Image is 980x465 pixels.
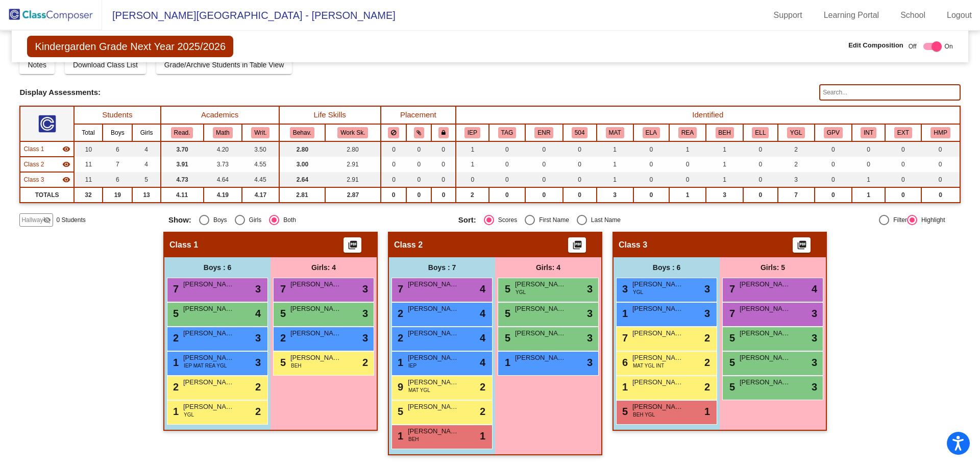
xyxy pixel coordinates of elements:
td: 0 [563,157,597,172]
button: Notes [19,56,55,74]
button: Print Students Details [793,237,811,253]
td: 4.55 [242,157,279,172]
th: Individualized Education Plan [456,124,489,141]
span: 4 [255,306,261,321]
td: 1 [706,141,743,157]
span: 2 [480,404,485,419]
span: 7 [727,308,735,319]
td: 6 [103,172,132,187]
td: 1 [706,172,743,187]
th: TAG Identified [489,124,525,141]
td: 4.73 [161,172,204,187]
td: 0 [633,172,669,187]
td: 7 [103,157,132,172]
td: 0 [921,141,960,157]
td: 2.80 [279,141,325,157]
td: 32 [74,187,103,203]
button: Read. [171,127,193,138]
th: MTSS Behavior/Behavior Concerns [706,124,743,141]
td: 0 [381,172,407,187]
td: 3 [597,187,633,203]
span: 2 [395,308,403,319]
span: 3 [255,355,261,370]
td: 0 [633,187,669,203]
a: School [892,7,934,23]
div: Girls: 5 [720,257,826,278]
span: [PERSON_NAME] [632,377,683,387]
span: [PERSON_NAME] [408,328,459,338]
span: 7 [170,283,179,295]
th: Academics [161,106,279,124]
div: Boys : 6 [164,257,271,278]
span: 7 [395,283,403,295]
th: Young for grade level [778,124,815,141]
span: 5 [502,308,510,319]
td: 0 [563,187,597,203]
td: 0 [563,172,597,187]
span: [PERSON_NAME] [740,328,791,338]
span: 3 [812,379,817,395]
span: 4 [480,306,485,321]
th: Life Skills [279,106,381,124]
span: 3 [812,306,817,321]
span: 7 [620,332,628,344]
span: IEP [408,362,416,370]
span: BEH [291,362,302,370]
mat-icon: picture_as_pdf [571,240,583,254]
td: 2.80 [325,141,381,157]
td: 0 [633,141,669,157]
th: 504 Plan [563,124,597,141]
td: 0 [743,187,778,203]
span: [PERSON_NAME] [290,328,341,338]
td: 0 [815,172,852,187]
span: 3 [587,355,593,370]
td: 4 [132,141,160,157]
td: 0 [921,172,960,187]
span: 3 [704,281,710,297]
button: Print Students Details [568,237,586,253]
th: Girls [132,124,160,141]
td: 0 [489,187,525,203]
th: READ Plan [669,124,706,141]
div: Girls: 4 [495,257,601,278]
th: Good Parent Volunteer [815,124,852,141]
span: Off [909,42,917,51]
td: No teacher - No Class Name [20,157,73,172]
span: 4 [812,281,817,297]
a: Support [766,7,811,23]
span: [PERSON_NAME] [632,304,683,314]
td: 0 [852,157,885,172]
td: 0 [525,141,563,157]
button: TAG [498,127,516,138]
td: 0 [815,141,852,157]
td: No teacher - No Class Name [20,141,73,157]
button: ELL [752,127,769,138]
td: 2.64 [279,172,325,187]
th: Extrovert [885,124,921,141]
span: [PERSON_NAME] [183,402,234,412]
td: 2.91 [325,172,381,187]
th: Introvert [852,124,885,141]
td: 4.20 [204,141,242,157]
mat-icon: picture_as_pdf [347,240,359,254]
td: 0 [743,141,778,157]
div: Filter [889,215,907,225]
div: Boys : 6 [614,257,720,278]
button: HMP [930,127,950,138]
span: [PERSON_NAME] [740,377,791,387]
th: Keep away students [381,124,407,141]
button: ENR [534,127,553,138]
td: 0 [885,172,921,187]
button: Print Students Details [344,237,361,253]
div: Highlight [917,215,945,225]
td: 2.87 [325,187,381,203]
span: 2 [278,332,286,344]
td: 0 [563,141,597,157]
td: 1 [706,157,743,172]
td: 0 [381,157,407,172]
div: Girls [245,215,262,225]
span: [PERSON_NAME] [632,279,683,289]
span: 3 [362,281,368,297]
span: 3 [362,306,368,321]
span: 2 [704,330,710,346]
